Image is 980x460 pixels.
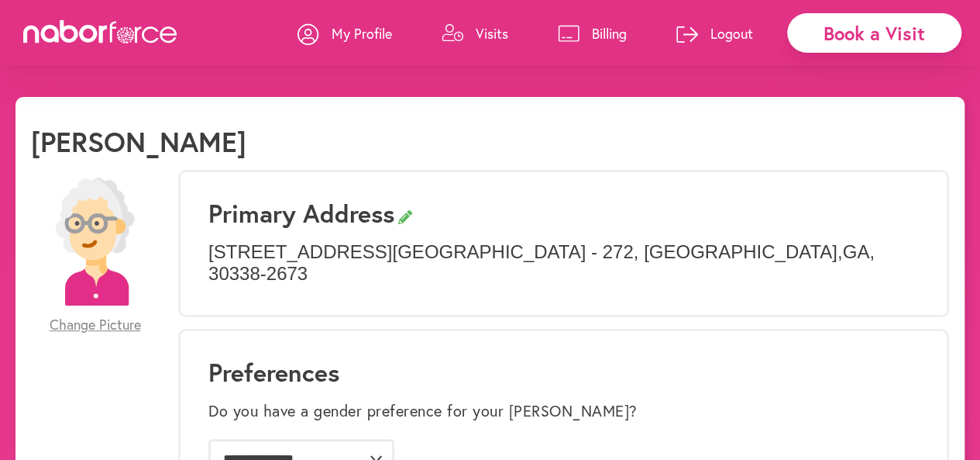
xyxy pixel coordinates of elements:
p: Billing [592,24,627,43]
a: Logout [676,10,753,57]
img: efc20bcf08b0dac87679abea64c1faab.png [31,178,159,306]
p: Visits [476,24,508,43]
p: My Profile [332,24,392,43]
a: My Profile [297,10,392,57]
p: Logout [710,24,753,43]
h1: Preferences [208,358,919,387]
label: Do you have a gender preference for your [PERSON_NAME]? [208,402,638,420]
a: Billing [558,10,627,57]
span: Change Picture [50,316,141,334]
a: Visits [442,10,508,57]
h3: Primary Address [208,199,919,228]
h1: [PERSON_NAME] [31,125,246,158]
div: Book a Visit [787,13,961,53]
p: [STREET_ADDRESS] [GEOGRAPHIC_DATA] - 272 , [GEOGRAPHIC_DATA] , GA , 30338-2673 [208,241,919,286]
